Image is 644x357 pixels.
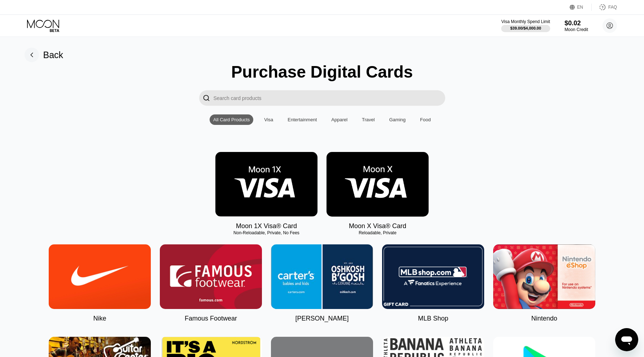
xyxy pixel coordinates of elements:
div:  [203,94,210,102]
div: EN [570,4,592,11]
div:  [199,90,214,106]
div: Nintendo [531,315,557,322]
div: [PERSON_NAME] [295,315,349,322]
iframe: Кнопка, открывающая окно обмена сообщениями; идет разговор [615,328,638,351]
div: Reloadable, Private [327,230,429,235]
div: Purchase Digital Cards [231,62,413,82]
div: Gaming [386,114,409,125]
div: Visa [264,117,273,122]
div: Visa Monthly Spend Limit$39.00/$4,000.00 [501,19,550,32]
div: Entertainment [284,114,320,125]
div: All Card Products [210,114,253,125]
input: Search card products [214,90,445,106]
div: All Card Products [213,117,250,122]
div: $0.02 [565,19,588,27]
div: Gaming [389,117,406,122]
div: Food [420,117,431,122]
div: Entertainment [288,117,317,122]
div: EN [577,5,583,10]
div: MLB Shop [418,315,448,322]
div: $0.02Moon Credit [565,19,588,32]
div: Apparel [328,114,351,125]
div: FAQ [608,5,617,10]
div: Visa [260,114,277,125]
div: Food [416,114,434,125]
div: Famous Footwear [185,315,237,322]
div: Travel [362,117,375,122]
div: Back [43,50,63,60]
div: Moon X Visa® Card [349,222,406,230]
div: $39.00 / $4,000.00 [510,26,541,30]
div: Travel [358,114,378,125]
div: Non-Reloadable, Private, No Fees [215,230,317,235]
div: Nike [93,315,106,322]
div: Moon 1X Visa® Card [236,222,297,230]
div: Back [25,48,63,62]
div: Visa Monthly Spend Limit [501,19,550,24]
div: FAQ [592,4,617,11]
div: Apparel [331,117,347,122]
div: Moon Credit [565,27,588,32]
